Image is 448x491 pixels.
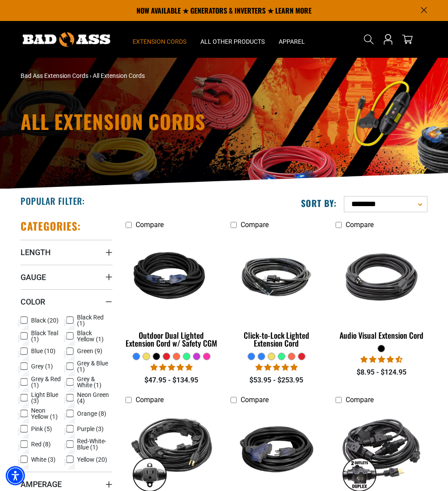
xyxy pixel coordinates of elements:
span: Black Yellow (1) [77,330,109,342]
h1: All Extension Cords [21,112,357,131]
span: Red (8) [31,441,51,447]
span: Grey & Blue (1) [77,360,109,372]
span: Light Blue (3) [31,392,63,404]
a: black Audio Visual Extension Cord [336,233,427,344]
span: All Other Products [200,38,265,46]
span: Grey & White (1) [77,376,109,388]
span: 4.71 stars [360,355,402,364]
summary: Gauge [21,265,112,289]
h2: Categories: [21,219,81,233]
span: Apparel [279,38,305,46]
label: Sort by: [301,197,337,209]
summary: All Other Products [193,21,272,58]
a: Bad Ass Extension Cords [21,72,88,79]
a: black Click-to-Lock Lighted Extension Cord [231,233,322,352]
span: Compare [136,396,164,404]
span: Neon Yellow (1) [31,407,63,420]
span: Purple (3) [77,426,104,432]
span: Gauge [21,272,46,282]
div: $8.95 - $124.95 [336,367,427,378]
span: Compare [346,221,374,229]
summary: Search [362,32,376,46]
span: Extension Cords [133,38,186,46]
span: Red-White-Blue (1) [77,438,109,450]
nav: breadcrumbs [21,71,287,81]
summary: Apparel [272,21,312,58]
a: Open this option [381,21,395,58]
div: Accessibility Menu [6,466,25,485]
span: Grey (1) [31,363,53,369]
span: Black Red (1) [77,314,109,326]
span: Amperage [21,479,62,489]
span: White (3) [31,456,56,463]
span: Length [21,247,51,257]
span: Black (20) [31,317,59,323]
span: 4.81 stars [150,363,192,372]
span: Compare [136,221,164,229]
span: Orange (8) [77,410,106,417]
h2: Popular Filter: [21,195,85,207]
span: Black Teal (1) [31,330,63,342]
img: black [229,249,324,305]
span: 4.87 stars [255,363,297,372]
span: Neon Green (4) [77,392,109,404]
summary: Color [21,289,112,314]
div: Audio Visual Extension Cord [336,331,427,339]
img: Bad Ass Extension Cords [23,32,110,47]
span: Yellow (20) [77,456,107,463]
span: Compare [241,221,269,229]
span: Grey & Red (1) [31,376,63,388]
span: › [90,72,91,79]
div: $47.95 - $134.95 [126,375,217,386]
a: Black Outdoor Dual Lighted Extension Cord w/ Safety CGM [126,233,217,352]
a: cart [400,34,414,45]
span: Pink (5) [31,426,52,432]
img: Black [124,235,219,319]
img: black [334,235,429,319]
div: $53.95 - $253.95 [231,375,322,386]
summary: Length [21,240,112,264]
div: Outdoor Dual Lighted Extension Cord w/ Safety CGM [126,331,217,347]
span: Compare [241,396,269,404]
span: Compare [346,396,374,404]
span: All Extension Cords [93,72,145,79]
span: Green (9) [77,348,102,354]
span: Color [21,297,45,307]
div: Click-to-Lock Lighted Extension Cord [231,331,322,347]
span: Blue (10) [31,348,56,354]
summary: Extension Cords [126,21,193,58]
